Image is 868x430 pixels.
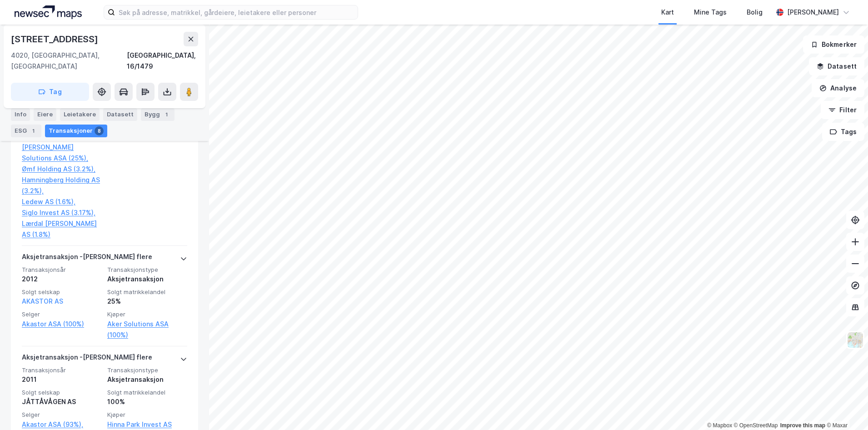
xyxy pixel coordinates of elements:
span: Transaksjonsår [22,266,102,274]
span: Transaksjonstype [107,266,187,274]
a: Improve this map [780,422,825,429]
button: Bokmerker [803,35,864,54]
span: Selger [22,411,102,419]
span: Transaksjonstype [107,366,187,374]
div: [GEOGRAPHIC_DATA], 16/1479 [127,50,198,72]
div: 2012 [22,274,102,285]
img: Z [847,331,864,349]
div: ESG [11,125,41,137]
a: OpenStreetMap [734,422,778,429]
div: 1 [29,126,38,135]
a: Lærdal [PERSON_NAME] AS (1.8%) [22,218,102,240]
div: 8 [95,126,104,135]
div: 2011 [22,374,102,385]
div: Transaksjoner [45,125,107,137]
a: Siglo Invest AS (3.17%), [22,207,102,218]
div: Kart [661,7,674,18]
div: [PERSON_NAME] [787,7,839,18]
div: 25% [107,296,187,307]
div: 100% [107,396,187,407]
button: Analyse [812,79,864,97]
a: Ømf Holding AS (3.2%), [22,164,102,175]
div: Datasett [103,108,137,121]
div: Aksjetransaksjon [107,374,187,385]
div: [STREET_ADDRESS] [11,32,100,46]
div: Info [11,108,30,121]
span: Solgt selskap [22,288,102,296]
span: Solgt matrikkelandel [107,389,187,396]
span: Transaksjonsår [22,366,102,374]
div: Aksjetransaksjon - [PERSON_NAME] flere [22,251,152,266]
div: Mine Tags [694,7,727,18]
div: JÅTTÅVÅGEN AS [22,396,102,407]
a: AKASTOR AS [22,297,63,305]
div: Leietakere [60,108,100,121]
div: Bygg [141,108,175,121]
a: Akastor ASA (93%), [22,419,102,430]
span: Solgt matrikkelandel [107,288,187,296]
a: Ledew AS (1.6%), [22,196,102,207]
a: [PERSON_NAME] Solutions ASA (25%), [22,142,102,164]
input: Søk på adresse, matrikkel, gårdeiere, leietakere eller personer [115,5,358,19]
button: Filter [821,101,864,119]
span: Solgt selskap [22,389,102,396]
div: Bolig [747,7,763,18]
a: Hamningberg Holding AS (3.2%), [22,175,102,196]
a: Aker Solutions ASA (100%) [107,319,187,340]
div: Aksjetransaksjon - [PERSON_NAME] flere [22,352,152,366]
div: Aksjetransaksjon [107,274,187,285]
div: 1 [162,110,171,119]
button: Tags [822,123,864,141]
button: Datasett [809,57,864,75]
span: Kjøper [107,310,187,318]
span: Kjøper [107,411,187,419]
a: Mapbox [707,422,732,429]
div: Eiere [34,108,56,121]
img: logo.a4113a55bc3d86da70a041830d287a7e.svg [15,5,82,19]
div: 4020, [GEOGRAPHIC_DATA], [GEOGRAPHIC_DATA] [11,50,127,72]
iframe: Chat Widget [823,386,868,430]
span: Selger [22,310,102,318]
a: Akastor ASA (100%) [22,319,102,330]
button: Tag [11,83,89,101]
